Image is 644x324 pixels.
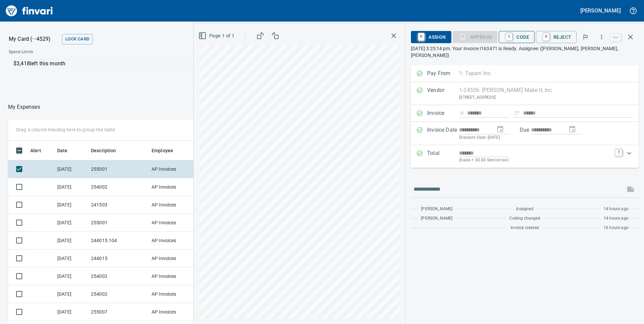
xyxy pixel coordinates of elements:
td: 244015 [88,250,149,267]
p: My Card (···4529) [9,35,59,43]
a: R [418,33,424,40]
span: Spend Limits [9,49,130,56]
td: AP Invoices [149,196,199,214]
span: Date [57,147,68,155]
td: [DATE] [55,232,88,250]
td: [DATE] [55,178,88,196]
button: Page 1 of 1 [197,30,237,42]
td: 241503 [88,196,149,214]
span: Lock Card [65,35,89,43]
p: [DATE] 3:25:14 pm. Your Invoice I163471 is Ready. Assignee: ([PERSON_NAME], [PERSON_NAME], [PERSO... [411,45,639,59]
span: This records your message into the invoice and notifies anyone mentioned [622,181,639,197]
span: Employee [152,147,173,155]
span: [PERSON_NAME] [421,215,452,222]
td: AP Invoices [149,232,199,250]
a: esc [611,34,621,41]
nav: breadcrumb [8,103,40,111]
p: Total [427,149,459,164]
span: Employee [152,147,182,155]
button: More [594,30,609,44]
span: Alert [30,147,41,155]
div: Expand [411,145,639,168]
span: Description [91,147,125,155]
span: Code [504,31,529,43]
button: [PERSON_NAME] [579,5,622,16]
button: RAssign [411,31,451,43]
td: 254002 [88,285,149,303]
span: Coding changed [509,215,540,222]
td: AP Invoices [149,303,199,321]
td: [DATE] [55,285,88,303]
span: Date [57,147,76,155]
td: 254002 [88,267,149,285]
p: Online allowed [3,68,229,75]
td: 255001 [88,160,149,178]
span: Page 1 of 1 [200,32,234,40]
span: 14 hours ago [604,215,629,222]
span: 16 hours ago [604,225,629,231]
td: AP Invoices [149,214,199,232]
td: [DATE] [55,214,88,232]
td: [DATE] [55,160,88,178]
a: C [506,33,512,40]
p: Drag a column heading here to group the table [16,126,115,133]
td: [DATE] [55,196,88,214]
button: CCode [499,31,535,43]
td: AP Invoices [149,285,199,303]
button: RReject [536,31,577,43]
img: Finvari [4,3,55,19]
span: Description [91,147,116,155]
p: (basis + $0.00 Service tax) [459,157,611,164]
span: Invoice created [511,225,539,231]
td: [DATE] [55,303,88,321]
td: [DATE] [55,267,88,285]
td: 254002 [88,178,149,196]
td: AP Invoices [149,160,199,178]
td: AP Invoices [149,178,199,196]
a: T [615,149,622,156]
p: My Expenses [8,103,40,111]
h5: [PERSON_NAME] [580,7,621,14]
span: Alert [30,147,50,155]
button: Lock Card [62,34,93,44]
td: 244015.104 [88,232,149,250]
td: 255001 [88,214,149,232]
td: [DATE] [55,250,88,267]
span: [PERSON_NAME] [421,206,452,213]
td: AP Invoices [149,250,199,267]
span: 14 hours ago [604,206,629,213]
button: Flag [578,30,593,44]
span: Reject [541,31,571,43]
span: Assigned [516,206,533,213]
span: Close invoice [609,29,639,45]
td: 255007 [88,303,149,321]
div: Coding Required [453,34,498,39]
p: $3,418 left this month [13,60,225,68]
span: Assign [416,31,446,43]
td: AP Invoices [149,267,199,285]
a: R [543,33,549,40]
